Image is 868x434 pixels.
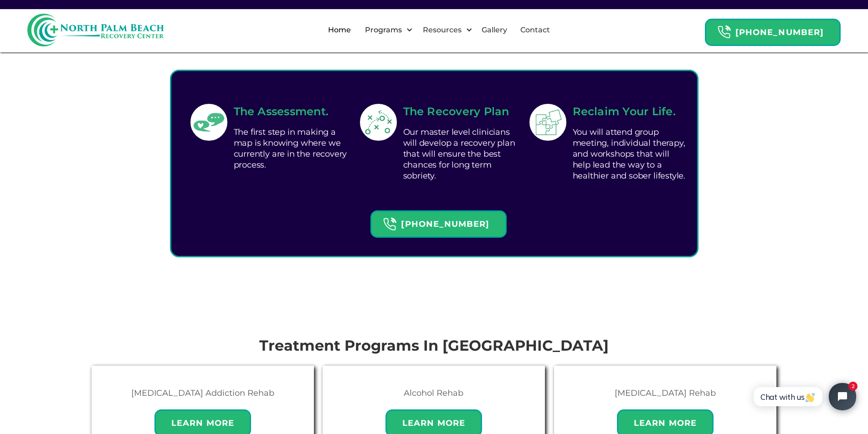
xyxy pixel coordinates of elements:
[192,105,226,139] img: Simple Service Icon
[717,25,731,39] img: Header Calendar Icons
[531,105,565,139] img: Simple Service Icon
[361,105,395,139] img: Simple Service Icon
[234,124,349,173] div: The first step in making a map is knowing where we currently are in the recovery process.
[323,15,356,45] a: Home
[383,217,396,231] img: Header Calendar Icons
[705,14,841,46] a: Header Calendar Icons[PHONE_NUMBER]
[131,386,274,400] h4: [MEDICAL_DATA] Addiction Rehab
[401,219,489,229] strong: [PHONE_NUMBER]
[415,15,475,45] div: Resources
[403,103,519,120] h2: The Recovery Plan
[363,25,404,36] div: Programs
[744,375,864,418] iframe: Tidio Chat
[735,27,824,37] strong: [PHONE_NUMBER]
[476,15,513,45] a: Gallery
[404,386,464,400] h4: Alcohol Rehab
[171,418,234,428] strong: Learn More
[515,15,555,45] a: Contact
[234,103,349,120] h2: The Assessment.
[573,103,688,120] h2: Reclaim Your Life.
[573,124,688,184] div: You will attend group meeting, individual therapy, and workshops that will help lead the way to a...
[403,124,519,184] div: Our master level clinicians will develop a recovery plan that will ensure the best chances for lo...
[370,206,506,238] a: Header Calendar Icons[PHONE_NUMBER]
[403,418,466,428] strong: Learn More
[87,335,781,357] h2: Treatment Programs In [GEOGRAPHIC_DATA]
[634,418,697,428] strong: Learn More
[421,25,464,36] div: Resources
[357,15,415,45] div: Programs
[615,386,716,400] h4: [MEDICAL_DATA] Rehab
